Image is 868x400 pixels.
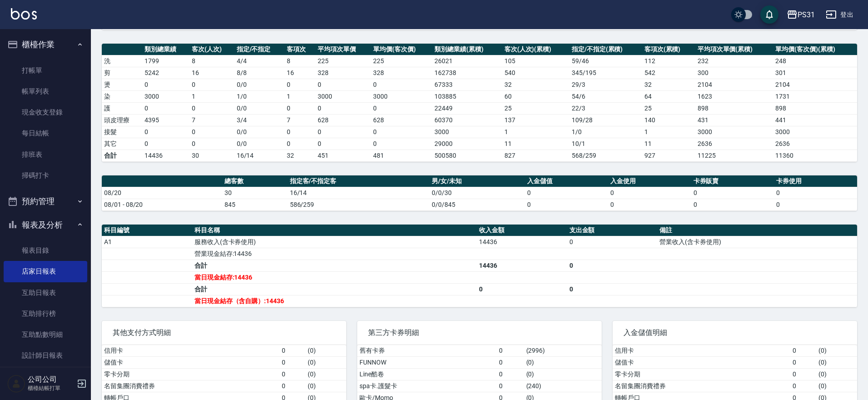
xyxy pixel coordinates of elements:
td: 0 [567,236,658,248]
th: 指定客/不指定客 [288,175,430,187]
td: 22 / 3 [569,102,642,114]
td: 14436 [477,236,567,248]
th: 客次(人次)(累積) [502,44,569,55]
td: 合計 [192,283,477,295]
td: 0 [315,102,371,114]
td: 8 [284,55,315,67]
td: 0 [190,79,234,90]
td: 628 [371,114,432,126]
td: 1 [502,126,569,138]
td: 0 / 0 [234,138,285,150]
td: 0 [608,199,691,210]
td: 232 [695,55,773,67]
button: 報表及分析 [4,213,87,237]
a: 設計師業績分析表 [4,366,87,387]
td: FUNNOW [357,356,497,368]
td: 10 / 1 [569,138,642,150]
a: 互助點數明細 [4,324,87,345]
td: 59 / 46 [569,55,642,67]
th: 指定/不指定 [234,44,285,55]
td: 接髮 [102,126,142,138]
table: a dense table [102,225,857,307]
td: 信用卡 [613,345,790,357]
a: 掃碼打卡 [4,165,87,186]
td: 0 / 0 [234,79,285,90]
td: 628 [315,114,371,126]
td: 當日現金結存:14436 [192,271,477,283]
td: 2636 [695,138,773,150]
td: 頭皮理療 [102,114,142,126]
span: 入金儲值明細 [624,328,846,337]
th: 入金使用 [608,175,691,187]
td: 護 [102,102,142,114]
td: 1 [642,126,695,138]
a: 排班表 [4,144,87,165]
td: 1623 [695,90,773,102]
td: 109 / 28 [569,114,642,126]
th: 單均價(客次價) [371,44,432,55]
table: a dense table [102,175,857,211]
a: 設計師日報表 [4,345,87,366]
td: ( 0 ) [816,345,857,357]
td: 25 [502,102,569,114]
td: 營業收入(含卡券使用) [657,236,857,248]
td: 0 [284,79,315,90]
td: 14436 [142,150,190,161]
td: 營業現金結存:14436 [192,248,477,260]
td: 0 [790,380,817,392]
td: 301 [773,67,857,79]
td: 0 [279,380,306,392]
td: 3000 [142,90,190,102]
td: ( 0 ) [524,368,602,380]
button: PS31 [783,5,818,24]
td: 0 [190,126,234,138]
td: 300 [695,67,773,79]
th: 總客數 [222,175,288,187]
td: 0 [691,199,774,210]
th: 類別總業績 [142,44,190,55]
span: 第三方卡券明細 [368,328,591,337]
th: 備註 [657,225,857,236]
td: 0 [142,138,190,150]
th: 男/女/未知 [429,175,525,187]
td: 500580 [432,150,502,161]
td: 0 [190,138,234,150]
td: 105 [502,55,569,67]
td: 剪 [102,67,142,79]
th: 平均項次單價(累積) [695,44,773,55]
a: 報表目錄 [4,240,87,261]
td: ( 240 ) [524,380,602,392]
td: 3000 [695,126,773,138]
td: 名留集團消費禮券 [613,380,790,392]
td: ( 0 ) [305,356,346,368]
td: 25 [642,102,695,114]
td: 112 [642,55,695,67]
td: 0 [774,187,857,199]
td: 0 [279,356,306,368]
td: 248 [773,55,857,67]
td: 11 [502,138,569,150]
td: 0 [142,79,190,90]
td: ( 0 ) [305,345,346,357]
td: 0 [315,138,371,150]
td: 3000 [432,126,502,138]
td: 7 [284,114,315,126]
td: 0 [691,187,774,199]
td: 11 [642,138,695,150]
button: save [760,5,778,24]
td: 0 [371,126,432,138]
td: 927 [642,150,695,161]
td: 0 [608,187,691,199]
td: 其它 [102,138,142,150]
td: 名留集團消費禮券 [102,380,279,392]
td: 16/14 [288,187,430,199]
td: 0/0/30 [429,187,525,199]
td: 0 [190,102,234,114]
th: 科目編號 [102,225,192,236]
td: 2636 [773,138,857,150]
td: 0 [525,187,608,199]
td: 568/259 [569,150,642,161]
td: 16 [284,67,315,79]
td: 洗 [102,55,142,67]
td: 0 [142,102,190,114]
